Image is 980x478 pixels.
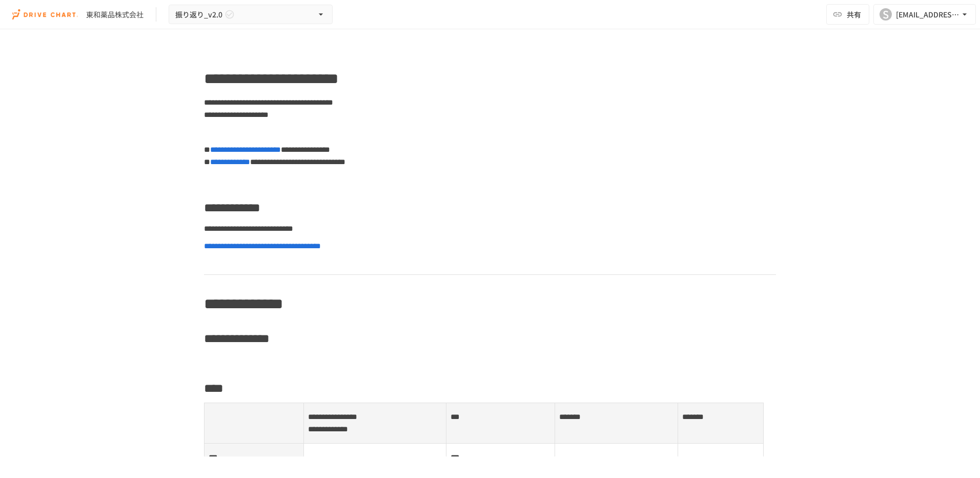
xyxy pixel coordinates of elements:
span: 振り返り_v2.0 [175,8,222,21]
div: S [880,8,892,21]
button: 共有 [826,4,869,25]
img: i9VDDS9JuLRLX3JIUyK59LcYp6Y9cayLPHs4hOxMB9W [12,6,78,23]
div: 東和薬品株式会社 [86,9,144,20]
span: 共有 [847,9,861,20]
button: S[EMAIL_ADDRESS][DOMAIN_NAME] [873,4,976,25]
button: 振り返り_v2.0 [169,5,333,25]
div: [EMAIL_ADDRESS][DOMAIN_NAME] [896,8,959,21]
